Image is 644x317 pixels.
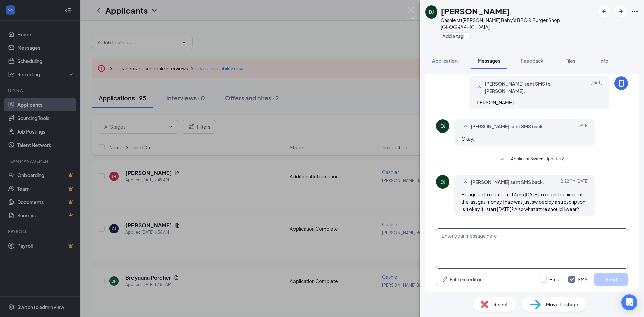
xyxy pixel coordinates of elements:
div: DJ [440,123,445,129]
span: Applicant System Update (2) [511,156,566,164]
span: [PERSON_NAME] sent SMS back. [471,178,544,187]
span: Files [565,58,575,64]
div: DJ [429,9,434,15]
svg: Plus [465,34,469,38]
button: Full text editorPen [436,273,487,286]
div: Open Intercom Messenger [621,294,637,310]
span: Messages [478,58,500,64]
div: Cashier at [PERSON_NAME] Baby's BBQ & Burger Shop - [GEOGRAPHIC_DATA] [441,17,595,30]
span: [DATE] [576,123,589,131]
div: DJ [440,178,445,185]
button: ArrowRight [614,5,627,17]
span: [PERSON_NAME] [475,99,514,105]
button: SmallChevronDownApplicant System Update (2) [498,156,566,164]
svg: SmallChevronDown [498,156,506,164]
span: [DATE] 2:22 PM [561,178,589,187]
svg: Ellipses [631,7,639,15]
button: ArrowLeftNew [598,5,610,17]
span: Feedback [521,58,543,64]
svg: SmallChevronUp [461,178,469,187]
button: PlusAdd a tag [441,32,471,39]
span: Reject [493,301,508,308]
svg: ArrowLeftNew [600,7,608,15]
svg: SmallChevronUp [475,83,483,91]
svg: MobileSms [617,79,625,87]
h1: [PERSON_NAME] [441,5,510,17]
svg: Pen [442,276,448,283]
span: [PERSON_NAME] sent SMS back. [471,123,544,131]
button: Send [594,273,628,286]
span: Move to stage [546,301,578,308]
span: Okay. [461,136,474,142]
span: [DATE] [590,80,603,95]
span: Application [432,58,458,64]
span: Info [599,58,608,64]
span: Hi I agreed to come in at 4pm [DATE] to begin training but the last gas money I had was just swip... [461,191,587,212]
svg: SmallChevronUp [461,123,469,131]
span: [PERSON_NAME] sent SMS to [PERSON_NAME]. [485,80,573,95]
svg: ArrowRight [616,7,625,15]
